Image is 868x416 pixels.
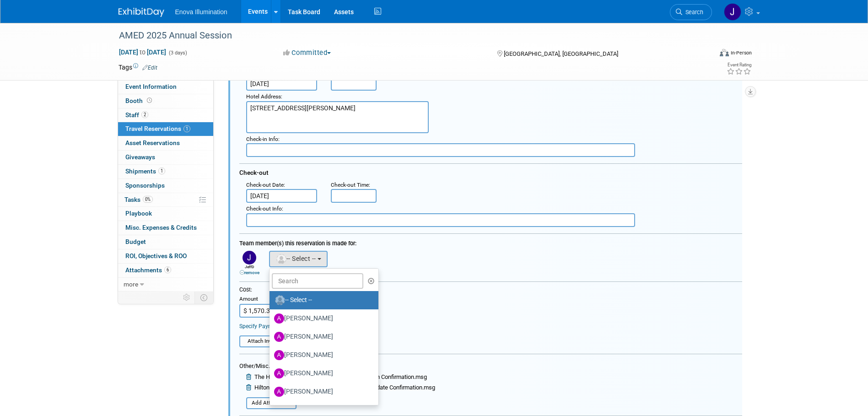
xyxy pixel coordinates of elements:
[116,27,698,44] div: AMED 2025 Annual Session
[670,4,712,20] a: Search
[246,101,429,133] textarea: [STREET_ADDRESS][PERSON_NAME]
[119,63,157,72] td: Tags
[142,65,157,71] a: Edit
[246,93,282,100] small: :
[246,182,284,188] span: Check-out Date
[125,224,197,231] span: Misc. Expenses & Credits
[239,323,299,330] a: Specify Payment Details
[272,273,363,289] input: Search
[246,136,280,142] small: :
[274,311,370,326] label: [PERSON_NAME]
[274,368,284,378] img: A.jpg
[118,207,213,221] a: Playbook
[125,266,171,274] span: Attachments
[682,9,703,16] span: Search
[243,251,256,265] img: J.jpg
[275,255,316,262] span: -- Select --
[125,111,148,119] span: Staff
[235,265,264,276] div: JeffD
[125,139,180,146] span: Asset Reservations
[125,83,177,90] span: Event Information
[119,8,164,17] img: ExhibitDay
[239,362,435,373] div: Other/Misc. Attachments:
[125,182,165,189] span: Sponsorships
[179,292,195,303] td: Personalize Event Tab Strip
[246,136,278,142] span: Check-in Info
[730,49,752,56] div: In-Person
[168,50,187,56] span: (3 days)
[274,313,284,324] img: A.jpg
[143,196,153,203] span: 0%
[274,384,370,399] label: [PERSON_NAME]
[724,3,741,21] img: Janelle Tlusty
[246,93,281,100] span: Hotel Address
[254,384,435,391] span: Hilton La Jolla [PERSON_NAME] Reservation Update Confirmation.msg
[175,8,227,16] span: Enova Illumination
[274,350,284,360] img: A.jpg
[658,48,752,61] div: Event Format
[331,182,370,188] small: :
[118,193,213,207] a: Tasks0%
[274,293,370,308] label: -- Select --
[246,205,283,212] small: :
[118,108,213,122] a: Staff2
[118,235,213,249] a: Budget
[118,179,213,193] a: Sponsorships
[274,387,284,397] img: A.jpg
[504,50,618,57] span: [GEOGRAPHIC_DATA], [GEOGRAPHIC_DATA]
[141,111,148,118] span: 2
[118,136,213,150] a: Asset Reservations
[240,270,259,275] a: remove
[138,49,147,56] span: to
[118,264,213,277] a: Attachments6
[254,373,427,380] span: The Hilton La Jolla [PERSON_NAME] Reservation Confirmation.msg
[125,167,165,175] span: Shipments
[118,80,213,94] a: Event Information
[125,238,146,245] span: Budget
[125,210,152,217] span: Playbook
[119,48,167,56] span: [DATE] [DATE]
[274,348,370,362] label: [PERSON_NAME]
[239,235,742,249] div: Team member(s) this reservation is made for:
[158,167,165,174] span: 1
[125,153,155,161] span: Giveaways
[274,330,370,344] label: [PERSON_NAME]
[118,249,213,263] a: ROI, Objectives & ROO
[239,169,269,176] span: Check-out
[118,221,213,235] a: Misc. Expenses & Credits
[118,151,213,164] a: Giveaways
[246,205,282,212] span: Check-out Info
[118,165,213,178] a: Shipments1
[125,97,154,104] span: Booth
[183,125,190,132] span: 1
[331,182,369,188] span: Check-out Time
[124,281,138,288] span: more
[118,278,213,292] a: more
[269,251,328,267] button: -- Select --
[5,4,490,90] body: Rich Text Area. Press ALT-0 for help.
[118,94,213,108] a: Booth
[246,182,285,188] small: :
[274,366,370,381] label: [PERSON_NAME]
[239,286,742,294] div: Cost:
[145,97,154,104] span: Booth not reserved yet
[5,4,489,90] p: [PERSON_NAME] - Hotel Confirmation 3259514283 - [PERSON_NAME]'s dates of stay are good [PERSON_NA...
[118,122,213,136] a: Travel Reservations1
[164,266,171,273] span: 6
[125,125,190,132] span: Travel Reservations
[125,252,187,259] span: ROI, Objectives & ROO
[194,292,213,303] td: Toggle Event Tabs
[720,49,729,56] img: Format-Inperson.png
[274,332,284,342] img: A.jpg
[239,296,306,304] div: Amount
[727,63,751,67] div: Event Rating
[275,295,285,305] img: Unassigned-User-Icon.png
[280,48,334,58] button: Committed
[124,196,153,203] span: Tasks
